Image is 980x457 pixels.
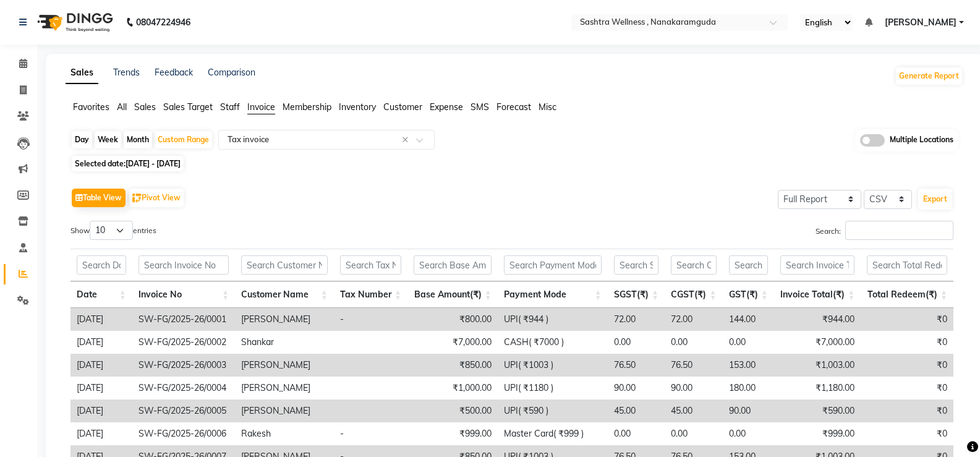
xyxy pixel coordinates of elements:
[220,101,240,113] span: Staff
[671,255,716,275] input: Search CGST(₹)
[70,221,156,240] label: Show entries
[665,399,722,422] td: 45.00
[32,5,116,40] img: logo
[129,189,184,207] button: Pivot View
[126,159,181,168] span: [DATE] - [DATE]
[70,399,132,422] td: [DATE]
[665,422,722,445] td: 0.00
[241,255,328,275] input: Search Customer Name
[70,281,132,308] th: Date: activate to sort column ascending
[539,101,556,113] span: Misc
[95,131,121,148] div: Week
[723,308,774,331] td: 144.00
[72,156,184,171] span: Selected date:
[407,399,498,422] td: ₹500.00
[235,354,334,377] td: [PERSON_NAME]
[665,377,722,399] td: 90.00
[723,354,774,377] td: 153.00
[723,399,774,422] td: 90.00
[136,5,190,40] b: 08047224946
[283,101,331,113] span: Membership
[774,331,861,354] td: ₹7,000.00
[608,422,665,445] td: 0.00
[430,101,463,113] span: Expense
[132,331,235,354] td: SW-FG/2025-26/0002
[614,255,658,275] input: Search SGST(₹)
[608,354,665,377] td: 76.50
[132,194,142,203] img: pivot.png
[861,354,953,377] td: ₹0
[235,331,334,354] td: Shankar
[665,354,722,377] td: 76.50
[665,331,722,354] td: 0.00
[132,377,235,399] td: SW-FG/2025-26/0004
[504,255,602,275] input: Search Payment Mode
[73,101,109,113] span: Favorites
[498,281,608,308] th: Payment Mode: activate to sort column ascending
[235,399,334,422] td: [PERSON_NAME]
[608,331,665,354] td: 0.00
[608,281,665,308] th: SGST(₹): activate to sort column ascending
[70,354,132,377] td: [DATE]
[723,377,774,399] td: 180.00
[113,67,140,78] a: Trends
[70,308,132,331] td: [DATE]
[861,331,953,354] td: ₹0
[608,399,665,422] td: 45.00
[498,331,608,354] td: CASH( ₹7000 )
[407,308,498,331] td: ₹800.00
[340,255,401,275] input: Search Tax Number
[124,131,152,148] div: Month
[70,422,132,445] td: [DATE]
[132,281,235,308] th: Invoice No: activate to sort column ascending
[861,422,953,445] td: ₹0
[334,308,407,331] td: -
[729,255,768,275] input: Search GST(₹)
[471,101,489,113] span: SMS
[861,281,953,308] th: Total Redeem(₹): activate to sort column ascending
[117,101,127,113] span: All
[861,377,953,399] td: ₹0
[407,281,498,308] th: Base Amount(₹): activate to sort column ascending
[407,331,498,354] td: ₹7,000.00
[407,377,498,399] td: ₹1,000.00
[665,281,722,308] th: CGST(₹): activate to sort column ascending
[132,308,235,331] td: SW-FG/2025-26/0001
[498,354,608,377] td: UPI( ₹1003 )
[132,354,235,377] td: SW-FG/2025-26/0003
[896,67,962,85] button: Generate Report
[498,308,608,331] td: UPI( ₹944 )
[138,255,229,275] input: Search Invoice No
[867,255,947,275] input: Search Total Redeem(₹)
[407,354,498,377] td: ₹850.00
[247,101,275,113] span: Invoice
[816,221,953,240] label: Search:
[72,189,126,207] button: Table View
[723,331,774,354] td: 0.00
[77,255,126,275] input: Search Date
[723,422,774,445] td: 0.00
[208,67,255,78] a: Comparison
[383,101,422,113] span: Customer
[608,377,665,399] td: 90.00
[334,281,407,308] th: Tax Number: activate to sort column ascending
[918,189,952,210] button: Export
[723,281,774,308] th: GST(₹): activate to sort column ascending
[235,377,334,399] td: [PERSON_NAME]
[72,131,92,148] div: Day
[665,308,722,331] td: 72.00
[235,281,334,308] th: Customer Name: activate to sort column ascending
[402,134,412,147] span: Clear all
[132,399,235,422] td: SW-FG/2025-26/0005
[496,101,531,113] span: Forecast
[774,422,861,445] td: ₹999.00
[498,377,608,399] td: UPI( ₹1180 )
[774,399,861,422] td: ₹590.00
[235,422,334,445] td: Rakesh
[70,377,132,399] td: [DATE]
[414,255,492,275] input: Search Base Amount(₹)
[90,221,133,240] select: Showentries
[498,399,608,422] td: UPI( ₹590 )
[66,62,98,84] a: Sales
[845,221,953,240] input: Search:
